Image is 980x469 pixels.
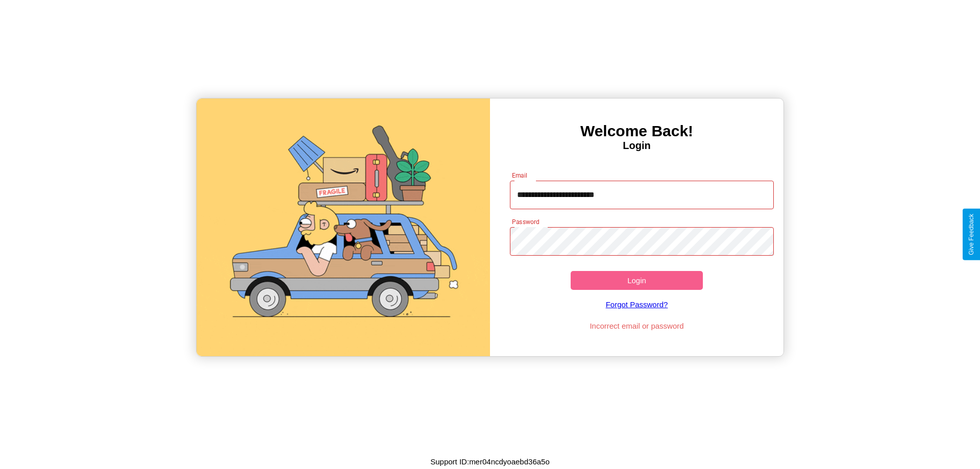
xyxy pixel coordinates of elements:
p: Incorrect email or password [505,319,769,333]
button: Login [571,271,703,290]
h4: Login [490,140,783,152]
p: Support ID: mer04ncdyoaebd36a5o [430,455,550,468]
img: gif [197,98,490,356]
h3: Welcome Back! [490,122,783,140]
label: Email [512,171,528,180]
div: Give Feedback [968,214,975,255]
a: Forgot Password? [505,290,769,319]
label: Password [512,217,539,226]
